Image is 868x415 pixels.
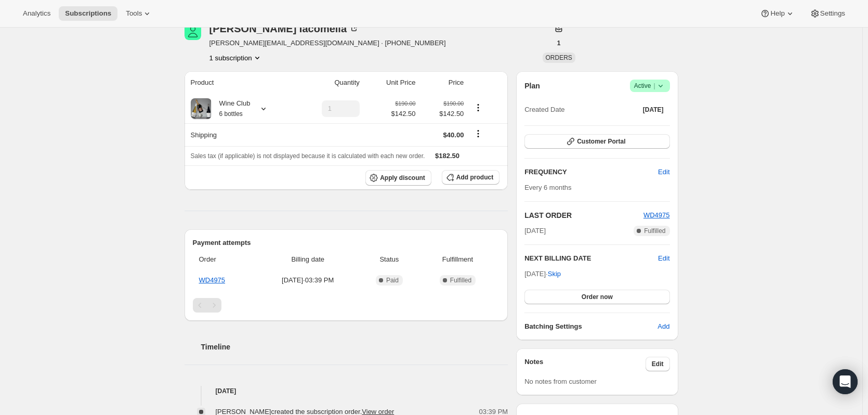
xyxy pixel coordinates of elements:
[259,275,357,286] span: [DATE] · 03:39 PM
[443,131,464,139] span: $40.00
[557,39,561,47] span: 1
[365,170,431,186] button: Apply discount
[657,321,669,332] span: Add
[422,109,464,119] span: $142.50
[23,9,50,18] span: Analytics
[443,100,464,107] small: $190.00
[435,152,459,160] span: $182.50
[185,386,508,396] h4: [DATE]
[199,276,226,284] a: WD4975
[546,54,572,61] span: ORDERS
[651,318,676,335] button: Add
[833,369,858,394] div: Open Intercom Messenger
[524,290,669,304] button: Order now
[193,298,500,313] nav: Pagination
[293,71,363,94] th: Quantity
[653,82,655,90] span: |
[185,71,293,94] th: Product
[363,254,416,265] span: Status
[17,6,57,21] button: Analytics
[524,253,658,264] h2: NEXT BILLING DATE
[380,174,425,182] span: Apply discount
[637,102,670,117] button: [DATE]
[212,98,251,119] div: Wine Club
[646,357,670,371] button: Edit
[209,23,360,34] div: [PERSON_NAME] Iacomella
[643,211,670,219] a: WD4975
[209,53,262,63] button: Product actions
[643,106,664,114] span: [DATE]
[770,9,784,18] span: Help
[395,100,415,107] small: $190.00
[524,134,669,149] button: Customer Portal
[524,105,564,115] span: Created Date
[658,253,669,264] button: Edit
[524,378,597,385] span: No notes from customer
[185,23,201,40] span: Lisa Iacomella
[652,360,664,368] span: Edit
[524,226,546,236] span: [DATE]
[191,152,425,160] span: Sales tax (if applicable) is not displayed because it is calculated with each new order.
[524,81,540,91] h2: Plan
[422,254,493,265] span: Fulfillment
[542,266,567,282] button: Skip
[191,98,212,119] img: product img
[652,164,676,180] button: Edit
[804,6,851,21] button: Settings
[524,184,571,191] span: Every 6 months
[363,71,419,94] th: Unit Price
[524,210,643,221] h2: LAST ORDER
[126,9,142,18] span: Tools
[644,227,665,235] span: Fulfilled
[582,293,613,301] span: Order now
[551,36,567,50] button: 1
[754,6,801,21] button: Help
[470,102,486,113] button: Product actions
[456,173,493,181] span: Add product
[442,170,499,185] button: Add product
[386,276,399,284] span: Paid
[219,110,243,118] small: 6 bottles
[524,270,561,278] span: [DATE] ·
[193,238,500,248] h2: Payment attempts
[524,321,657,332] h6: Batching Settings
[470,128,486,139] button: Shipping actions
[193,248,256,271] th: Order
[259,254,357,265] span: Billing date
[450,276,471,284] span: Fulfilled
[391,109,415,119] span: $142.50
[548,269,561,279] span: Skip
[577,137,625,146] span: Customer Portal
[634,81,666,91] span: Active
[65,9,111,18] span: Subscriptions
[209,38,446,48] span: [PERSON_NAME][EMAIL_ADDRESS][DOMAIN_NAME] · [PHONE_NUMBER]
[643,210,670,221] button: WD4975
[524,357,646,371] h3: Notes
[658,167,669,177] span: Edit
[418,71,467,94] th: Price
[201,342,508,352] h2: Timeline
[185,123,293,146] th: Shipping
[120,6,159,21] button: Tools
[820,9,845,18] span: Settings
[524,167,658,177] h2: FREQUENCY
[59,6,117,21] button: Subscriptions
